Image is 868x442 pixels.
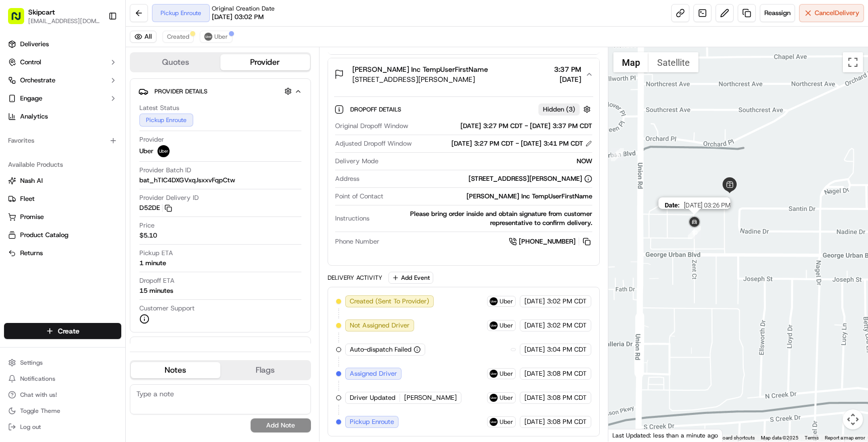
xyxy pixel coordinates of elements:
[10,10,30,30] img: Nash
[20,194,35,203] span: Fleet
[4,133,121,149] div: Favorites
[350,321,410,330] span: Not Assigned Driver
[500,394,513,402] span: Uber
[139,286,173,295] div: 15 minutes
[26,65,181,75] input: Got a question? Start typing here...
[20,176,43,185] span: Nash AI
[547,417,587,426] span: 3:08 PM CDT
[100,170,122,178] span: Pylon
[139,249,173,258] span: Pickup ETA
[139,276,175,285] span: Dropoff ETA
[20,407,60,415] span: Toggle Theme
[500,418,513,426] span: Uber
[328,274,382,282] div: Delivery Activity
[20,359,43,367] span: Settings
[547,369,587,378] span: 3:08 PM CDT
[95,146,162,156] span: API Documentation
[139,147,153,156] span: Uber
[335,174,359,183] span: Address
[20,391,57,399] span: Chat with us!
[8,231,117,240] a: Product Catalog
[352,64,488,74] span: [PERSON_NAME] Inc TempUserFirstName
[20,146,77,156] span: Knowledge Base
[611,428,644,441] img: Google
[404,393,457,402] span: [PERSON_NAME]
[167,33,189,41] span: Created
[4,108,121,125] a: Analytics
[10,96,28,114] img: 1736555255976-a54dd68f-1ca7-489b-9aae-adbdc363a1c4
[214,33,228,41] span: Uber
[4,245,121,261] button: Returns
[139,193,199,202] span: Provider Delivery ID
[130,31,156,43] button: All
[815,9,859,18] span: Cancel Delivery
[764,9,791,18] span: Reassign
[20,375,55,383] span: Notifications
[4,404,121,418] button: Toggle Theme
[20,58,41,67] span: Control
[547,393,587,402] span: 3:08 PM CDT
[524,393,545,402] span: [DATE]
[10,40,183,56] p: Welcome 👋
[335,214,369,223] span: Instructions
[524,345,545,354] span: [DATE]
[4,72,121,88] button: Orchestrate
[20,94,42,103] span: Engage
[4,209,121,225] button: Promise
[131,362,220,378] button: Notes
[335,157,378,166] span: Delivery Mode
[220,54,310,70] button: Provider
[490,418,498,426] img: uber-new-logo.jpeg
[490,370,498,378] img: uber-new-logo.jpeg
[34,106,127,114] div: We're available if you need us!
[6,142,81,160] a: 📗Knowledge Base
[58,326,80,336] span: Create
[139,221,154,230] span: Price
[608,429,723,441] div: Last Updated: less than a minute ago
[500,321,513,329] span: Uber
[843,409,863,429] button: Map camera controls
[328,58,599,90] button: [PERSON_NAME] Inc TempUserFirstName[STREET_ADDRESS][PERSON_NAME]3:37 PM[DATE]
[220,362,310,378] button: Flags
[524,321,545,330] span: [DATE]
[524,417,545,426] span: [DATE]
[352,74,488,84] span: [STREET_ADDRESS][PERSON_NAME]
[490,297,498,305] img: uber-new-logo.jpeg
[554,74,581,84] span: [DATE]
[799,4,864,22] button: CancelDelivery
[611,148,624,161] div: 9
[8,194,117,203] a: Fleet
[373,209,592,228] div: Please bring order inside and obtain signature from customer representative to confirm delivery.
[4,323,121,339] button: Create
[760,4,795,22] button: Reassign
[683,201,730,209] span: [DATE] 03:26 PM
[500,297,513,305] span: Uber
[131,54,220,70] button: Quotes
[20,112,48,121] span: Analytics
[350,345,412,354] span: Auto-dispatch Failed
[4,372,121,386] button: Notifications
[554,64,581,74] span: 3:37 PM
[85,147,93,155] div: 💻
[538,103,593,116] button: Hidden (3)
[350,105,403,114] span: Dropoff Details
[335,122,408,131] span: Original Dropoff Window
[688,226,701,239] div: 10
[519,237,576,246] span: [PHONE_NUMBER]
[8,176,117,185] a: Nash AI
[28,17,100,25] span: [EMAIL_ADDRESS][DOMAIN_NAME]
[20,212,44,222] span: Promise
[843,52,863,72] button: Toggle fullscreen view
[712,434,755,441] button: Keyboard shortcuts
[664,201,679,209] span: Date :
[139,135,164,144] span: Provider
[490,394,498,402] img: uber-new-logo.jpeg
[139,176,235,185] span: bat_hTIC4DXGVxqJsxxvFqpCtw
[4,191,121,207] button: Fleet
[4,173,121,189] button: Nash AI
[387,192,592,201] div: [PERSON_NAME] Inc TempUserFirstName
[163,31,194,43] button: Created
[382,157,592,166] div: NOW
[490,321,498,329] img: uber-new-logo.jpeg
[20,76,55,85] span: Orchestrate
